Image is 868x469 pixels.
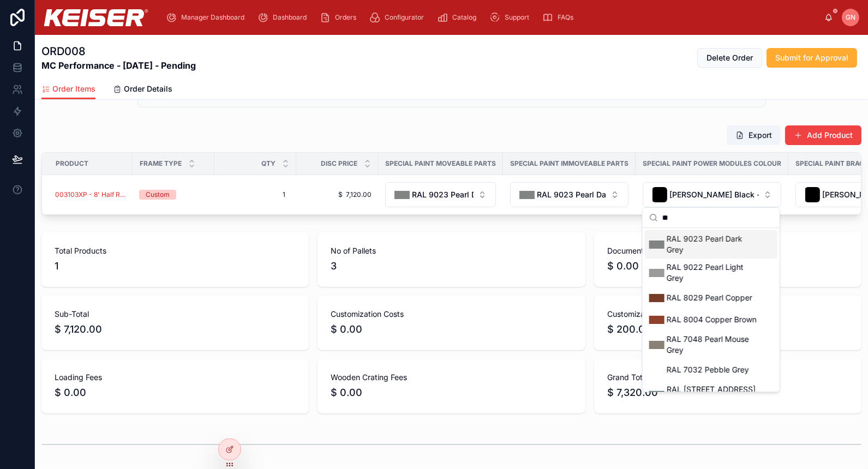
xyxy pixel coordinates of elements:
[261,159,276,168] span: QTY
[181,13,244,22] span: Manager Dashboard
[558,13,573,22] span: FAQs
[607,258,848,274] span: $ 0.00
[55,309,296,320] span: Sub-Total
[55,372,296,383] span: Loading Fees
[146,190,170,200] div: Custom
[667,384,760,406] span: RAL [STREET_ADDRESS][PERSON_NAME]
[321,159,357,168] span: Disc Price
[303,190,372,199] span: $ 7,120.00
[667,334,760,356] span: RAL 7048 Pearl Mouse Grey
[331,322,572,337] span: $ 0.00
[55,385,296,400] span: $ 0.00
[385,159,496,168] span: Special Paint Moveable Parts
[52,83,95,94] span: Order Items
[56,159,88,168] span: Product
[157,5,824,29] div: scrollable content
[55,245,296,256] span: Total Products
[505,13,529,22] span: Support
[412,189,474,200] span: RAL 9023 Pearl Dark Grey
[775,52,848,63] span: Submit for Approval
[316,8,364,27] a: Orders
[607,245,848,256] span: Documentation Fee
[669,189,759,200] span: [PERSON_NAME] Black - Default
[41,59,196,72] strong: MC Performance - [DATE] - Pending
[55,258,296,274] span: 1
[539,8,581,27] a: FAQs
[273,13,307,22] span: Dashboard
[331,372,572,383] span: Wooden Crating Fees
[510,159,628,168] span: Special Paint Immoveable Parts
[607,309,848,320] span: Customization Setup Costs
[667,233,760,255] span: RAL 9023 Pearl Dark Grey
[41,79,95,100] a: Order Items
[335,13,356,22] span: Orders
[607,372,848,383] span: Grand Total
[385,13,424,22] span: Configurator
[55,322,296,337] span: $ 7,120.00
[727,125,781,145] button: Export
[667,314,757,325] span: RAL 8004 Copper Brown
[254,8,314,27] a: Dashboard
[452,13,476,22] span: Catalog
[41,44,196,59] h1: ORD008
[385,182,496,207] button: Select Button
[331,309,572,320] span: Customization Costs
[331,258,572,274] span: 3
[607,385,848,400] span: $ 7,320.00
[643,159,781,168] span: Special Paint Power Modules Colour
[331,385,572,400] span: $ 0.00
[707,52,753,63] span: Delete Order
[510,182,628,207] button: Select Button
[643,182,781,207] button: Select Button
[55,190,126,199] a: 003103XP - 8' Half Rack with Short Base
[331,245,572,256] span: No of Pallets
[537,189,606,200] span: RAL 9023 Pearl Dark Grey
[486,8,537,27] a: Support
[697,48,762,68] button: Delete Order
[643,228,780,392] div: Suggestions
[667,262,760,284] span: RAL 9022 Pearl Light Grey
[225,190,285,199] span: 1
[163,8,252,27] a: Manager Dashboard
[113,79,172,101] a: Order Details
[140,159,182,168] span: Frame Type
[434,8,484,27] a: Catalog
[785,125,861,145] button: Add Product
[846,13,855,22] span: GN
[767,48,857,68] button: Submit for Approval
[44,9,148,26] img: App logo
[607,322,848,337] span: $ 200.00
[667,364,749,375] span: RAL 7032 Pebble Grey
[124,83,172,94] span: Order Details
[366,8,432,27] a: Configurator
[667,292,752,303] span: RAL 8029 Pearl Copper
